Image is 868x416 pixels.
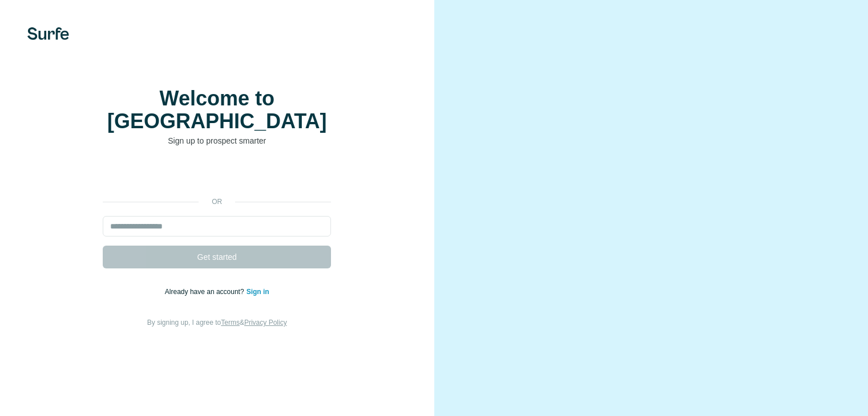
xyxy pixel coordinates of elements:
[27,27,69,40] img: Surfe's logo
[199,197,235,207] p: or
[97,164,337,189] iframe: Sign in with Google Button
[147,319,287,327] span: By signing up, I agree to &
[103,135,331,146] p: Sign up to prospect smarter
[221,319,240,327] a: Terms
[244,319,287,327] a: Privacy Policy
[165,288,247,296] span: Already have an account?
[247,288,269,296] a: Sign in
[103,87,331,133] h1: Welcome to [GEOGRAPHIC_DATA]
